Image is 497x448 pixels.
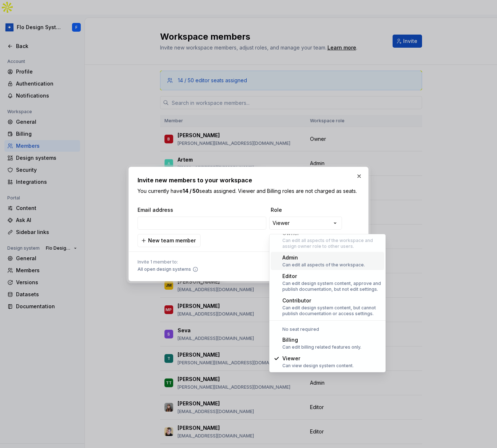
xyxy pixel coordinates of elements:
[282,262,365,268] div: Can edit all aspects of the workspace.
[282,297,311,304] span: Contributor
[282,363,354,369] div: Can view design system content.
[282,238,381,249] div: Can edit all aspects of the workspace and assign owner role to other users.
[282,281,381,292] div: Can edit design system content, approve and publish documentation, but not edit settings.
[282,355,300,361] span: Viewer
[282,273,297,279] span: Editor
[271,326,384,332] div: No seat required
[282,337,298,343] span: Billing
[282,344,361,350] div: Can edit billing related features only.
[282,254,298,261] span: Admin
[282,305,381,317] div: Can edit design system content, but cannot publish documentation or access settings.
